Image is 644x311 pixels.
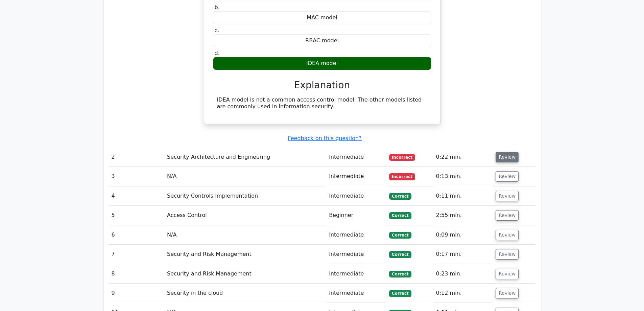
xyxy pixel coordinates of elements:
div: RBAC model [213,34,431,47]
td: 8 [109,264,165,284]
span: Incorrect [389,173,415,180]
span: d. [215,50,220,56]
span: Correct [389,271,411,277]
button: Review [496,210,519,221]
td: 9 [109,284,165,303]
td: 0:23 min. [433,264,493,284]
button: Review [496,249,519,260]
td: Intermediate [326,167,386,186]
td: Security Controls Implementation [164,186,326,206]
span: Correct [389,193,411,200]
td: 4 [109,186,165,206]
td: 0:13 min. [433,167,493,186]
span: Correct [389,212,411,219]
td: 0:22 min. [433,148,493,167]
td: Beginner [326,206,386,225]
button: Review [496,269,519,279]
td: Access Control [164,206,326,225]
td: 5 [109,206,165,225]
td: Intermediate [326,225,386,245]
td: Security Architecture and Engineering [164,148,326,167]
td: Security in the cloud [164,284,326,303]
button: Review [496,288,519,298]
span: Incorrect [389,154,415,161]
td: 0:11 min. [433,186,493,206]
td: Intermediate [326,264,386,284]
td: Security and Risk Management [164,245,326,264]
span: Correct [389,290,411,297]
button: Review [496,171,519,182]
span: b. [215,4,220,10]
h3: Explanation [217,80,427,91]
td: Intermediate [326,284,386,303]
span: c. [215,27,219,34]
a: Feedback on this question? [288,135,361,141]
div: IDEA model [213,57,431,70]
button: Review [496,191,519,201]
button: Review [496,230,519,240]
td: 3 [109,167,165,186]
td: 0:09 min. [433,225,493,245]
button: Review [496,152,519,162]
td: Intermediate [326,186,386,206]
td: 2:55 min. [433,206,493,225]
div: MAC model [213,11,431,24]
td: Intermediate [326,148,386,167]
td: Security and Risk Management [164,264,326,284]
td: 0:12 min. [433,284,493,303]
td: N/A [164,225,326,245]
td: Intermediate [326,245,386,264]
td: 2 [109,148,165,167]
td: 6 [109,225,165,245]
td: N/A [164,167,326,186]
td: 7 [109,245,165,264]
td: 0:17 min. [433,245,493,264]
span: Correct [389,232,411,239]
div: IDEA model is not a common access control model. The other models listed are commonly used in inf... [217,96,427,111]
span: Correct [389,251,411,258]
